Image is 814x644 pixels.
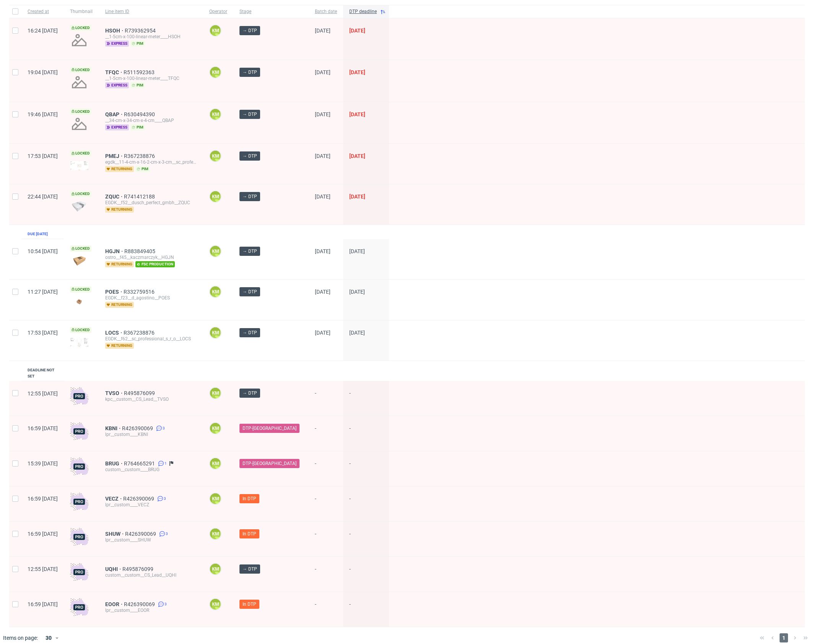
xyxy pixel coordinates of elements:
a: R511592363 [124,69,156,75]
a: KBNI [105,425,122,431]
span: 16:59 [DATE] [28,425,58,431]
span: - [349,601,383,618]
span: R367238876 [124,330,156,336]
span: Locked [70,67,91,73]
span: [DATE] [349,28,365,34]
a: R426390069 [124,601,156,607]
a: 3 [155,425,165,431]
span: → DTP [243,27,257,34]
span: In DTP [243,530,256,537]
a: TFQC [105,69,124,75]
img: pro-icon.017ec5509f39f3e742e3.png [70,422,88,441]
span: [DATE] [315,330,330,336]
span: 12:55 [DATE] [28,390,58,397]
div: lpr__custom____SHUW [105,537,197,543]
a: EOOR [105,601,124,607]
span: POES [105,289,124,295]
span: Stage [239,8,303,15]
span: 22:44 [DATE] [28,194,58,200]
span: [DATE] [349,289,365,295]
span: [DATE] [315,28,330,34]
span: express [105,124,129,130]
span: → DTP [243,111,257,118]
span: → DTP [243,248,257,255]
span: 19:04 [DATE] [28,69,58,75]
img: no_design.png [70,115,88,133]
span: R495876099 [124,390,156,396]
span: pim [130,82,145,88]
span: SHUW [105,531,125,537]
span: [DATE] [349,69,365,75]
a: HSOH [105,28,125,34]
figcaption: KM [210,286,221,297]
div: EGDK__f23__d_agostino__POES [105,295,197,301]
a: 3 [156,601,167,607]
img: data [70,294,88,309]
span: In DTP [243,601,256,608]
a: R426390069 [123,496,156,502]
span: 3 [166,531,168,537]
span: - [315,390,337,407]
figcaption: KM [210,493,221,504]
img: no_design.png [70,73,88,91]
span: [DATE] [349,111,365,117]
span: - [349,566,383,582]
span: DTP-[GEOGRAPHIC_DATA] [243,425,296,432]
span: [DATE] [315,111,330,117]
span: - [349,496,383,512]
a: HGJN [105,248,124,254]
span: Locked [70,150,91,156]
span: returning [105,166,134,172]
span: 11:27 [DATE] [28,289,58,295]
a: TVSO [105,390,124,396]
span: [DATE] [315,248,330,254]
span: 15:39 [DATE] [28,460,58,467]
span: R495876099 [122,566,155,572]
span: - [349,460,383,477]
div: ostro__f45__kaczmarczyk__HGJN [105,254,197,260]
span: returning [105,261,134,267]
figcaption: KM [210,599,221,610]
span: Locked [70,246,91,252]
span: R426390069 [122,425,155,431]
img: pro-icon.017ec5509f39f3e742e3.png [70,598,88,616]
div: __1-5cm-x-100-linear-meter____HSOH [105,34,197,40]
span: pim [130,41,145,47]
a: UQHI [105,566,122,572]
span: 17:53 [DATE] [28,330,58,336]
a: 1 [156,460,167,467]
span: 12:55 [DATE] [28,566,58,572]
span: 19:46 [DATE] [28,111,58,117]
span: VECZ [105,496,123,502]
a: R764665291 [124,460,156,467]
a: R741412188 [124,194,156,200]
figcaption: KM [210,529,221,539]
div: kpc__custom__CS_Lead__TVSO [105,396,197,402]
a: R739362954 [125,28,157,34]
span: R426390069 [125,531,158,537]
img: pro-icon.017ec5509f39f3e742e3.png [70,493,88,511]
figcaption: KM [210,423,221,434]
span: 3 [164,601,167,607]
span: fsc production [135,261,175,267]
span: returning [105,302,134,308]
span: PMEJ [105,153,124,159]
span: - [315,566,337,582]
span: → DTP [243,566,257,572]
span: Locked [70,286,91,293]
span: → DTP [243,288,257,295]
img: pro-icon.017ec5509f39f3e742e3.png [70,563,88,581]
figcaption: KM [210,388,221,398]
span: - [315,496,337,512]
div: EGDK__f52__dusch_perfect_gmbh__ZQUC [105,200,197,206]
span: [DATE] [315,69,330,75]
span: Locked [70,25,91,31]
img: no_design.png [70,31,88,49]
span: → DTP [243,193,257,200]
span: pim [135,166,150,172]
